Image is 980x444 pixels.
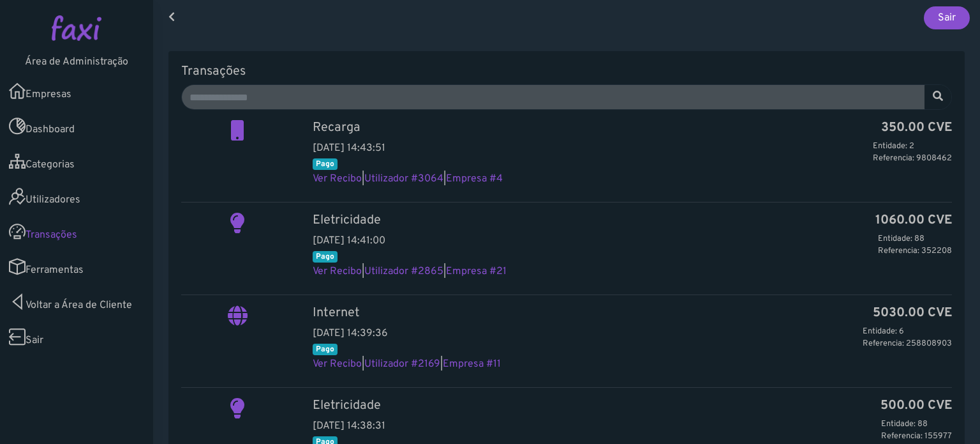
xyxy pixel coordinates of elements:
h5: Eletricidade [313,398,952,413]
a: Utilizador #3064 [364,172,443,185]
b: 500.00 CVE [880,398,952,413]
div: [DATE] 14:43:51 | | [303,120,961,187]
a: Utilizador #2169 [364,358,440,371]
a: Ver Recibo [313,265,362,278]
a: Sair [924,6,970,29]
a: Ver Recibo [313,358,362,371]
b: 350.00 CVE [881,120,952,135]
p: Referencia: 258808903 [863,338,952,350]
h5: Eletricidade [313,213,952,228]
h5: Recarga [313,120,952,135]
span: Pago [313,344,338,355]
div: [DATE] 14:39:36 | | [303,305,961,372]
a: Utilizador #2865 [364,265,443,278]
p: Entidade: 2 [873,141,952,153]
a: Empresa #21 [446,265,507,278]
h5: Internet [313,305,952,321]
b: 5030.00 CVE [873,305,952,321]
a: Empresa #4 [446,172,503,185]
span: Pago [313,158,338,170]
b: 1060.00 CVE [875,213,952,228]
p: Referencia: 9808462 [873,153,952,165]
h5: Transações [181,64,952,79]
p: Entidade: 88 [881,418,952,431]
p: Referencia: 155977 [881,431,952,443]
div: [DATE] 14:41:00 | | [303,213,961,279]
a: Empresa #11 [443,358,501,371]
p: Entidade: 88 [878,233,952,245]
p: Entidade: 6 [863,326,952,338]
p: Referencia: 352208 [878,245,952,257]
span: Pago [313,251,338,263]
a: Ver Recibo [313,172,362,185]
